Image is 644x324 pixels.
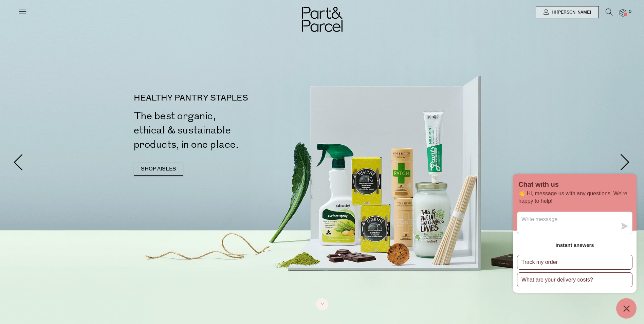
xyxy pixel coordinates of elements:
span: Hi [PERSON_NAME] [550,10,591,15]
a: Hi [PERSON_NAME] [536,6,599,18]
span: 0 [627,9,633,15]
a: SHOP AISLES [134,162,183,176]
inbox-online-store-chat: Shopify online store chat [511,174,639,319]
h2: The best organic, ethical & sustainable products, in one place. [134,109,325,152]
img: Part&Parcel [302,7,343,32]
p: HEALTHY PANTRY STAPLES [134,94,325,102]
a: 0 [620,9,626,16]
